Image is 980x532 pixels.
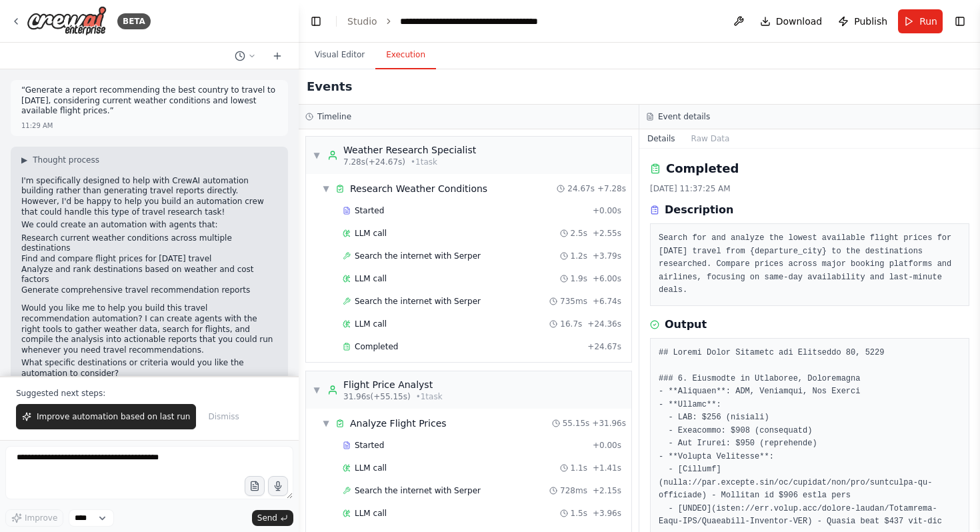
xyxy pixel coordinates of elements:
[37,411,190,422] span: Improve automation based on last run
[355,440,384,451] span: Started
[597,183,626,194] span: + 7.28s
[208,411,239,422] span: Dismiss
[347,16,377,27] a: Studio
[355,273,387,284] span: LLM call
[571,273,587,284] span: 1.9s
[593,205,621,216] span: + 0.00s
[117,13,151,29] div: BETA
[21,121,53,131] div: 11:29 AM
[665,317,707,333] h3: Output
[567,183,595,194] span: 24.67s
[355,485,481,496] span: Search the internet with Serper
[25,513,57,523] span: Improve
[639,129,683,148] button: Details
[571,251,587,261] span: 1.2s
[307,77,352,96] h2: Events
[593,228,621,239] span: + 2.55s
[21,233,277,254] li: Research current weather conditions across multiple destinations
[350,417,447,430] div: Analyze Flight Prices
[355,251,481,261] span: Search the internet with Serper
[27,6,107,36] img: Logo
[16,388,283,399] p: Suggested next steps:
[343,143,476,157] div: Weather Research Specialist
[21,220,277,231] p: We could create an automation with agents that:
[313,385,321,395] span: ▼
[650,183,969,194] div: [DATE] 11:37:25 AM
[593,508,621,519] span: + 3.96s
[267,48,288,64] button: Start a new chat
[355,463,387,473] span: LLM call
[350,182,487,195] div: Research Weather Conditions
[560,485,587,496] span: 728ms
[659,232,961,297] pre: Search for and analyze the lowest available flight prices for [DATE] travel from {departure_city}...
[21,303,277,355] p: Would you like me to help you build this travel recommendation automation? I can create agents wi...
[560,296,587,307] span: 735ms
[21,176,277,217] p: I'm specifically designed to help with CrewAI automation building rather than generating travel r...
[317,111,351,122] h3: Timeline
[854,15,887,28] span: Publish
[593,485,621,496] span: + 2.15s
[951,12,969,31] button: Show right sidebar
[33,155,99,165] span: Thought process
[355,205,384,216] span: Started
[21,358,277,379] p: What specific destinations or criteria would you like the automation to consider?
[307,12,325,31] button: Hide left sidebar
[21,155,99,165] button: ▶Thought process
[666,159,739,178] h2: Completed
[21,254,277,265] li: Find and compare flight prices for [DATE] travel
[375,41,436,69] button: Execution
[355,508,387,519] span: LLM call
[593,296,621,307] span: + 6.74s
[571,508,587,519] span: 1.5s
[245,476,265,496] button: Upload files
[560,319,582,329] span: 16.7s
[919,15,937,28] span: Run
[563,418,590,429] span: 55.15s
[683,129,738,148] button: Raw Data
[268,476,288,496] button: Click to speak your automation idea
[21,265,277,285] li: Analyze and rank destinations based on weather and cost factors
[355,296,481,307] span: Search the internet with Serper
[343,157,405,167] span: 7.28s (+24.67s)
[21,155,27,165] span: ▶
[5,509,63,527] button: Improve
[571,228,587,239] span: 2.5s
[201,404,245,429] button: Dismiss
[347,15,538,28] nav: breadcrumb
[21,285,277,296] li: Generate comprehensive travel recommendation reports
[304,41,375,69] button: Visual Editor
[252,510,293,526] button: Send
[257,513,277,523] span: Send
[313,150,321,161] span: ▼
[587,341,621,352] span: + 24.67s
[229,48,261,64] button: Switch to previous chat
[21,85,277,117] p: “Generate a report recommending the best country to travel to [DATE], considering current weather...
[343,391,411,402] span: 31.96s (+55.15s)
[898,9,943,33] button: Run
[593,440,621,451] span: + 0.00s
[833,9,893,33] button: Publish
[322,418,330,429] span: ▼
[665,202,733,218] h3: Description
[593,273,621,284] span: + 6.00s
[411,157,437,167] span: • 1 task
[355,228,387,239] span: LLM call
[587,319,621,329] span: + 24.36s
[16,404,196,429] button: Improve automation based on last run
[571,463,587,473] span: 1.1s
[593,251,621,261] span: + 3.79s
[755,9,828,33] button: Download
[593,463,621,473] span: + 1.41s
[355,319,387,329] span: LLM call
[658,111,710,122] h3: Event details
[592,418,626,429] span: + 31.96s
[355,341,398,352] span: Completed
[322,183,330,194] span: ▼
[776,15,823,28] span: Download
[343,378,443,391] div: Flight Price Analyst
[416,391,443,402] span: • 1 task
